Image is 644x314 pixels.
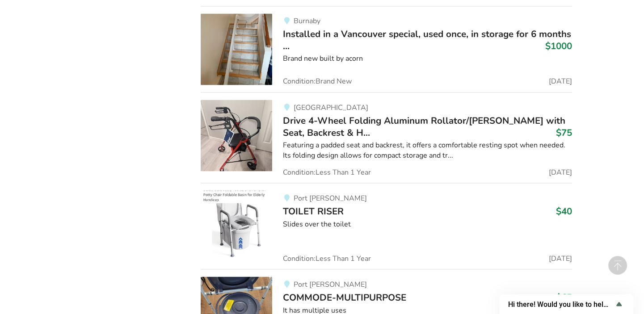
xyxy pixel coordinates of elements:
div: Slides over the toilet [283,219,572,229]
a: mobility-installed in a vancouver special, used once, in storage for 6 months cost me $12000 Burn... [201,6,572,92]
img: mobility-installed in a vancouver special, used once, in storage for 6 months cost me $12000 [201,13,272,85]
div: Featuring a padded seat and backrest, it offers a comfortable resting spot when needed. Its foldi... [283,140,572,160]
img: mobility-drive 4-wheel folding aluminum rollator/walker with seat, backrest & handbrake, 32-37-in... [201,100,272,171]
span: COMMODE-MULTIPURPOSE [283,291,406,303]
a: mobility-drive 4-wheel folding aluminum rollator/walker with seat, backrest & handbrake, 32-37-in... [201,92,572,183]
a: bathroom safety-toilet riserPort [PERSON_NAME]TOILET RISER$40Slides over the toiletCondition:Less... [201,183,572,269]
span: [DATE] [549,78,572,85]
button: Show survey - Hi there! Would you like to help us improve AssistList? [508,299,624,310]
h3: $1000 [545,40,572,52]
span: Hi there! Would you like to help us improve AssistList? [508,300,614,309]
span: Port [PERSON_NAME] [293,193,366,203]
span: Condition: Brand New [283,78,352,85]
div: Brand new built by acorn [283,54,572,64]
span: [GEOGRAPHIC_DATA] [293,102,368,112]
h3: $75 [556,126,572,138]
h3: $40 [556,205,572,217]
span: [DATE] [549,255,572,262]
span: [DATE] [549,168,572,176]
span: Installed in a Vancouver special, used once, in storage for 6 months ... [283,28,571,52]
span: Condition: Less Than 1 Year [283,255,371,262]
span: Burnaby [293,16,320,26]
span: TOILET RISER [283,205,344,217]
h3: $65 [556,291,572,303]
span: Drive 4-Wheel Folding Aluminum Rollator/[PERSON_NAME] with Seat, Backrest & H... [283,114,565,138]
span: Port [PERSON_NAME] [293,279,366,289]
img: bathroom safety-toilet riser [201,190,272,262]
span: Condition: Less Than 1 Year [283,168,371,176]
